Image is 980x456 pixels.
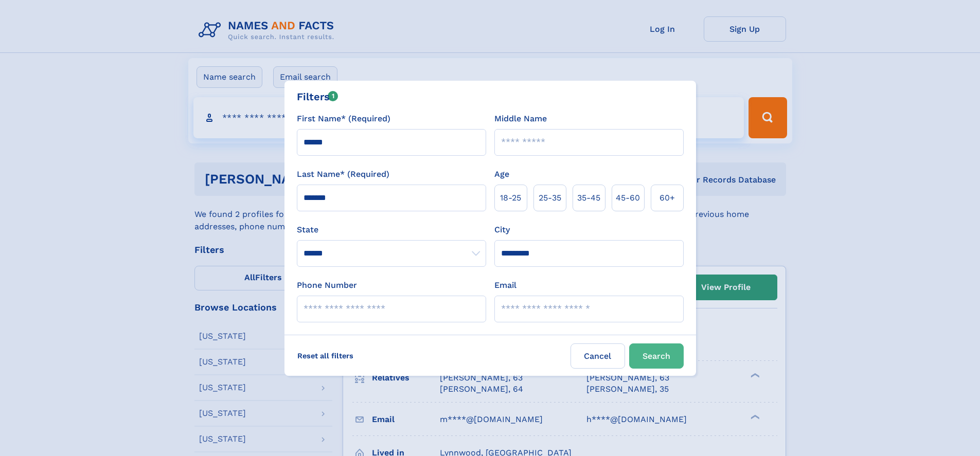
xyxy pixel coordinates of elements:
[571,343,625,369] label: Cancel
[297,279,357,291] label: Phone Number
[297,113,390,125] label: First Name* (Required)
[494,279,516,291] label: Email
[660,192,675,204] span: 60+
[539,192,561,204] span: 25‑35
[494,113,547,125] label: Middle Name
[494,224,510,236] label: City
[297,224,486,236] label: State
[297,168,389,180] label: Last Name* (Required)
[494,168,509,180] label: Age
[577,192,600,204] span: 35‑45
[297,89,338,104] div: Filters
[629,343,684,369] button: Search
[500,192,521,204] span: 18‑25
[291,343,360,368] label: Reset all filters
[616,192,640,204] span: 45‑60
